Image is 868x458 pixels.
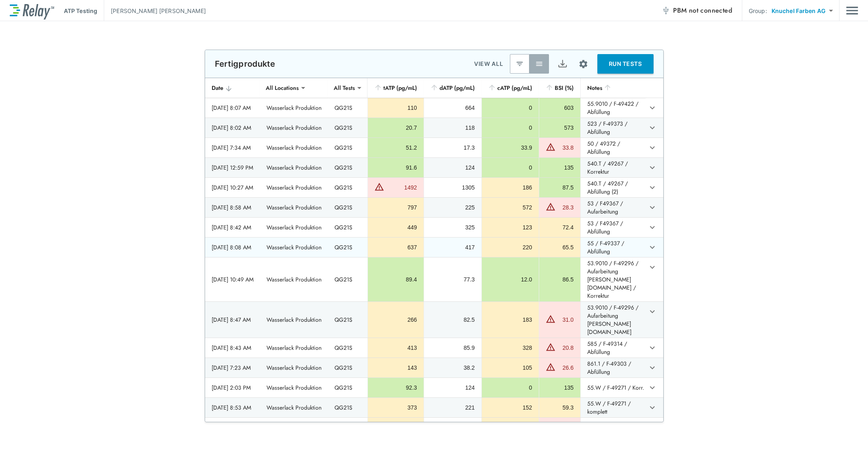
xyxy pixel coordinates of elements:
div: [DATE] 8:58 AM [212,203,254,212]
div: 0 [488,384,532,392]
button: RUN TESTS [597,54,654,74]
td: QG21S [328,238,367,257]
button: expand row [645,240,659,254]
td: Wasserlack Produktion [260,338,328,358]
p: VIEW ALL [474,59,503,69]
td: QG21S [328,378,367,397]
td: QG21S [328,398,367,417]
div: 373 [374,403,417,412]
div: 105 [488,364,532,372]
div: 143 [374,364,417,372]
button: expand row [645,101,659,115]
div: 0 [488,124,532,132]
div: 31.0 [558,316,574,324]
div: 413 [374,344,417,352]
span: PBM [673,5,732,16]
td: Wasserlack Produktion [260,398,328,417]
div: 118 [431,124,475,132]
span: not connected [689,6,732,15]
div: 123 [488,223,532,231]
td: 540.T / 49267 / Abfüllung (2) [580,178,645,197]
div: 1305 [431,183,475,192]
div: 225 [431,203,475,212]
div: 449 [374,223,417,231]
img: Warning [546,142,555,152]
div: 135 [546,164,574,172]
td: 540.T / 49267 / Korrektur [580,158,645,177]
div: 92.3 [374,384,417,392]
div: Notes [587,83,639,93]
td: Wasserlack Produktion [260,358,328,377]
div: 87.5 [546,183,574,192]
div: 266 [374,316,417,324]
div: 72.4 [546,223,574,231]
button: expand row [645,161,659,174]
div: 124 [431,384,475,392]
p: Group: [749,7,767,15]
div: 1492 [386,183,417,192]
div: 325 [431,223,475,231]
td: 53.9010 / F-49296 / Aufarbeitung [PERSON_NAME][DOMAIN_NAME] [580,302,645,338]
div: [DATE] 10:49 AM [212,275,254,284]
div: 0 [488,164,532,172]
div: 664 [431,104,475,112]
div: 603 [546,104,574,112]
div: cATP (pg/mL) [488,83,532,93]
td: QG21S [328,358,367,377]
button: expand row [645,260,659,274]
div: 0 [488,104,532,112]
table: sticky table [205,78,663,438]
div: 20.7 [374,124,417,132]
div: [DATE] 8:02 AM [212,124,254,132]
div: 221 [431,403,475,412]
div: 59.3 [546,403,574,412]
div: 573 [546,124,574,132]
div: tATP (pg/mL) [374,83,417,93]
div: [DATE] 8:53 AM [212,403,254,412]
td: 53.9010 / F-49296 / Aufarbeitung [PERSON_NAME][DOMAIN_NAME] / Korrektur [580,257,645,301]
img: Drawer Icon [846,3,858,18]
div: [DATE] 8:08 AM [212,243,254,251]
button: Site setup [573,53,594,75]
div: 51.2 [374,144,417,152]
div: 417 [431,243,475,251]
td: QG21S [328,418,367,437]
td: 50 / 49372 / Abfüllung [580,138,645,157]
td: Wasserlack Produktion [260,198,328,217]
img: Export Icon [558,59,568,69]
div: 20.8 [558,344,574,352]
td: Wasserlack Produktion [260,138,328,157]
div: 77.3 [431,275,475,284]
button: expand row [645,401,659,414]
td: 55.W / F-49271 [580,418,645,437]
div: 124 [431,164,475,172]
div: [DATE] 7:34 AM [212,144,254,152]
td: Wasserlack Produktion [260,302,328,338]
img: Warning [546,314,555,324]
td: QG21S [328,98,367,118]
td: 53 / F49367 / Abfüllung [580,218,645,237]
div: dATP (pg/mL) [430,83,475,93]
p: Fertigprodukte [215,59,275,69]
div: BSI (%) [545,83,574,93]
td: 55.W / F-49271 / Korr. [580,378,645,397]
td: QG21S [328,118,367,137]
div: 26.6 [558,364,574,372]
td: QG21S [328,158,367,177]
div: 89.4 [374,275,417,284]
img: Latest [516,60,524,68]
td: QG21S [328,138,367,157]
div: [DATE] 10:27 AM [212,183,254,192]
div: [DATE] 12:59 PM [212,164,254,172]
div: 38.2 [431,364,475,372]
img: Warning [546,202,555,212]
img: LuminUltra Relay [10,2,54,20]
iframe: Resource center [737,434,860,452]
div: 33.9 [488,144,532,152]
td: QG21S [328,198,367,217]
td: 55.W / F-49271 / komplett [580,398,645,417]
p: [PERSON_NAME] [PERSON_NAME] [111,7,206,15]
td: Wasserlack Produktion [260,418,328,437]
div: 82.5 [431,316,475,324]
div: 135 [546,384,574,392]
